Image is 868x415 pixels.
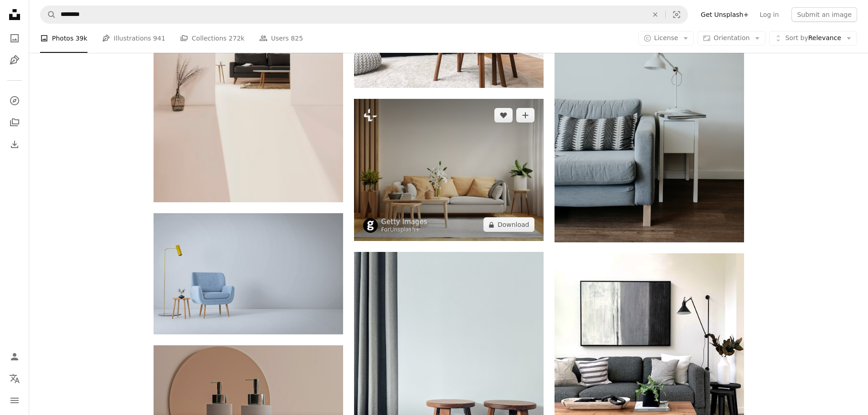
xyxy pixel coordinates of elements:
[5,92,24,110] a: Explore
[102,24,165,53] a: Illustrations 941
[5,5,24,26] a: Home — Unsplash
[5,113,24,132] a: Collections
[154,56,343,64] a: black and brown leather padded tub sofa
[769,31,857,46] button: Sort byRelevance
[5,391,24,410] button: Menu
[516,108,534,123] button: Add to Collection
[229,33,245,43] span: 272k
[180,24,245,53] a: Collections 272k
[555,96,744,104] a: white study lamp on top of white wooden end table beside gray fabric sofa
[5,29,24,47] a: Photos
[363,218,378,233] img: Go to Getty Images's profile
[785,34,808,41] span: Sort by
[555,368,744,376] a: black and white throw pillows on gray couch
[381,217,427,226] a: Getty Images
[390,226,420,233] a: Unsplash+
[638,31,694,46] button: License
[714,34,750,41] span: Orientation
[5,369,24,388] button: Language
[666,6,688,23] button: Visual search
[645,6,665,23] button: Clear
[154,213,343,334] img: a blue chair and a yellow lamp in a white room
[153,33,165,43] span: 941
[5,135,24,154] a: Download History
[698,31,765,46] button: Orientation
[354,377,544,385] a: two brown wooden stools
[494,108,513,123] button: Like
[5,348,24,366] a: Log in / Sign up
[791,7,857,22] button: Submit an image
[695,7,754,22] a: Get Unsplash+
[381,226,427,234] div: For
[654,34,678,41] span: License
[259,24,303,53] a: Users 825
[754,7,784,22] a: Log in
[483,217,534,232] button: Download
[785,34,841,43] span: Relevance
[354,166,544,174] a: Bright and cozy modern living room interior have sofa and plant with white wall.3d rendering
[5,51,24,69] a: Illustrations
[291,33,303,43] span: 825
[154,270,343,278] a: a blue chair and a yellow lamp in a white room
[354,99,544,241] img: Bright and cozy modern living room interior have sofa and plant with white wall.3d rendering
[41,6,56,23] button: Search Unsplash
[40,5,688,24] form: Find visuals sitewide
